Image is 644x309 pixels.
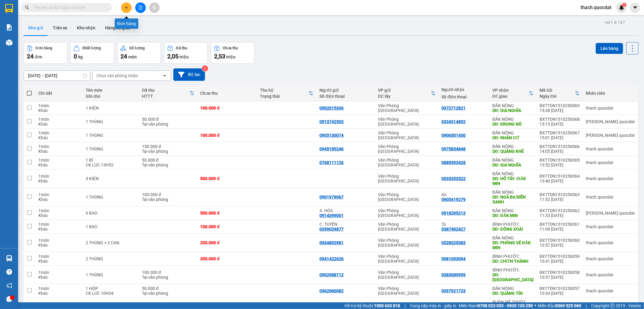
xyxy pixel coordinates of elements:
div: BXTTDN1510250069 [540,103,580,108]
div: Mã GD [540,88,575,93]
div: 11:52 [DATE] [540,197,580,202]
div: 0397921723 [442,288,466,293]
div: Đơn hàng [36,46,52,50]
div: ĐĂK NÔNG [492,208,533,213]
div: 1 THÙNG [86,195,136,199]
div: Khác [38,108,80,113]
svg: open [162,73,167,78]
div: 0359029877 [319,227,344,232]
img: solution-icon [6,24,12,31]
div: Nhân viên [586,91,635,96]
div: 0334314892 [442,119,466,124]
div: simon.quocdat [586,211,635,215]
div: 0905419279 [442,197,466,202]
div: simon.quocdat [586,133,635,138]
button: Số lượng24món [117,42,161,64]
button: Đơn hàng24đơn [24,42,67,64]
span: đơn [35,54,42,59]
div: 1 món [38,208,80,213]
span: kg [78,54,83,59]
div: 0941422626 [319,256,344,261]
div: 1 món [38,302,80,307]
div: BXTTDN1510250059 [540,254,580,259]
div: Văn Phòng [GEOGRAPHIC_DATA] [378,270,436,280]
div: 500.000 đ [200,211,254,215]
div: Khác [38,122,80,127]
img: warehouse-icon [6,39,12,46]
div: thach.quocdat [586,240,635,245]
img: logo [3,26,45,47]
div: 3 KIỆN [86,176,136,181]
span: | [405,302,405,309]
div: thach.quocdat [586,195,635,199]
div: Khác [38,197,80,202]
div: 6 BAO [86,211,136,215]
div: Văn Phòng [GEOGRAPHIC_DATA] [378,158,436,167]
div: Khác [38,163,80,167]
img: warehouse-icon [6,255,12,261]
div: BXTTDN1510250063 [540,192,580,197]
sup: 1 [622,3,626,7]
div: 1 KIỆN [86,106,136,110]
div: 0902988712 [319,272,344,277]
div: Tại văn phòng [142,291,194,296]
span: search [25,5,29,10]
div: 0889393428 [442,160,466,165]
div: An [442,192,486,197]
div: 150.000 đ [142,144,194,149]
div: 1 THÙNG [86,146,136,151]
div: ĐC lấy [378,94,431,99]
button: Hàng đã giao [100,21,135,35]
div: DĐ: ĐỒNG XOÀI [492,227,533,232]
div: thach.quocdat [586,176,635,181]
div: 1 THÙNG [86,119,136,124]
div: 1 món [38,254,80,259]
div: 0906501430 [442,133,466,138]
div: Chưa thu [223,46,238,50]
div: VP gửi [378,88,431,93]
div: 1 món [38,222,80,227]
strong: 1900 633 818 [374,303,400,308]
div: 1 món [38,158,80,163]
div: BXTTDN1510250058 [540,270,580,275]
div: 350.000 đ [200,256,254,261]
div: thach.quocdat [586,160,635,165]
div: Số lượng [129,46,145,50]
div: Tú [442,222,486,227]
div: 1 THÙNG [86,133,136,138]
div: Khác [38,135,80,140]
div: DĐ: GIA NGHĨA [492,163,533,167]
span: aim [152,5,156,10]
div: 10:37 [DATE] [540,275,580,280]
div: 13:52 [DATE] [540,163,580,167]
div: 11:33 [DATE] [540,213,580,218]
div: Đã thu [176,46,187,50]
th: Toggle SortBy [139,85,197,101]
div: Khác [38,291,80,296]
span: ⚪️ [534,304,536,307]
div: 15:15 [DATE] [540,122,580,127]
span: 1 [623,3,625,7]
div: Khác [38,227,80,232]
input: Select a date range. [24,71,90,81]
div: BXTTDN1510250066 [540,144,580,149]
strong: Nhà xe QUỐC ĐẠT [46,5,63,25]
div: 0901979067 [319,195,344,199]
div: ĐC giao [492,94,529,99]
div: ver 1.8.147 [605,19,625,26]
span: món [128,54,137,59]
div: Văn Phòng [GEOGRAPHIC_DATA] [378,117,436,127]
div: 1 món [38,174,80,179]
div: Văn Phòng [GEOGRAPHIC_DATA] [378,130,436,140]
div: 250.000 đ [142,302,194,307]
div: Văn Phòng [GEOGRAPHIC_DATA] [378,174,436,183]
div: BXTTDN1510250061 [540,222,580,227]
div: 13:40 [DATE] [540,179,580,183]
div: BXTTDN1510250067 [540,130,580,135]
div: Văn Phòng [GEOGRAPHIC_DATA] [378,192,436,202]
sup: 2 [202,65,208,71]
div: Khác [38,149,80,154]
th: Toggle SortBy [537,85,583,101]
div: Khác [38,259,80,264]
div: 0768111126 [319,160,344,165]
